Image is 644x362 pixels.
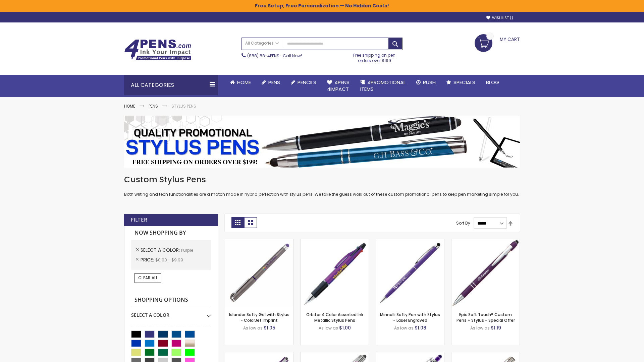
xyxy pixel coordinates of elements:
[124,39,191,61] img: 4Pens Custom Pens and Promotional Products
[243,325,263,331] span: As low as
[481,75,504,90] a: Blog
[411,75,441,90] a: Rush
[237,79,251,86] span: Home
[301,352,369,358] a: Tres-Chic with Stylus Metal Pen - Standard Laser-Purple
[225,352,293,358] a: Avendale Velvet Touch Stylus Gel Pen-Purple
[247,53,302,59] span: - Call Now!
[457,312,515,323] a: Epic Soft Touch® Custom Pens + Stylus - Special Offer
[360,79,406,93] span: 4PROMOTIONAL ITEMS
[298,79,316,86] span: Pencils
[135,273,161,283] a: Clear All
[124,174,520,185] h1: Custom Stylus Pens
[149,103,158,109] a: Pens
[322,75,355,97] a: 4Pens4impact
[441,75,481,90] a: Specials
[491,324,501,331] span: $1.19
[376,239,444,307] img: Minnelli Softy Pen with Stylus - Laser Engraved-Purple
[339,324,351,331] span: $1.00
[423,79,436,86] span: Rush
[486,79,499,86] span: Blog
[346,50,403,63] div: Free shipping on pen orders over $199
[394,325,414,331] span: As low as
[453,79,475,86] span: Specials
[327,79,350,93] span: 4Pens 4impact
[141,247,181,253] span: Select A Color
[171,103,196,109] strong: Stylus Pens
[229,312,289,323] a: Islander Softy Gel with Stylus - ColorJet Imprint
[256,75,285,90] a: Pens
[301,239,369,307] img: Orbitor 4 Color Assorted Ink Metallic Stylus Pens-Purple
[306,312,363,323] a: Orbitor 4 Color Assorted Ink Metallic Stylus Pens
[242,38,282,49] a: All Categories
[155,257,183,263] span: $0.00 - $9.99
[451,239,520,307] img: 4P-MS8B-Purple
[131,216,147,224] strong: Filter
[451,352,520,358] a: Tres-Chic Touch Pen - Standard Laser-Purple
[131,293,211,307] strong: Shopping Options
[225,239,293,307] img: Islander Softy Gel with Stylus - ColorJet Imprint-Purple
[138,275,158,281] span: Clear All
[131,307,211,318] div: Select A Color
[456,220,470,226] label: Sort By
[301,239,369,244] a: Orbitor 4 Color Assorted Ink Metallic Stylus Pens-Purple
[268,79,280,86] span: Pens
[415,324,426,331] span: $1.08
[376,239,444,244] a: Minnelli Softy Pen with Stylus - Laser Engraved-Purple
[141,256,155,263] span: Price
[470,325,490,331] span: As low as
[181,247,193,253] span: Purple
[124,174,520,197] div: Both writing and tech functionalities are a match made in hybrid perfection with stylus pens. We ...
[124,116,520,168] img: Stylus Pens
[319,325,338,331] span: As low as
[131,226,211,240] strong: Now Shopping by
[451,239,520,244] a: 4P-MS8B-Purple
[124,75,218,95] div: All Categories
[231,217,244,228] strong: Grid
[225,239,293,244] a: Islander Softy Gel with Stylus - ColorJet Imprint-Purple
[124,103,135,109] a: Home
[245,41,279,46] span: All Categories
[247,53,279,59] a: (888) 88-4PENS
[225,75,256,90] a: Home
[285,75,322,90] a: Pencils
[264,324,275,331] span: $1.05
[376,352,444,358] a: Phoenix Softy with Stylus Pen - Laser-Purple
[355,75,411,97] a: 4PROMOTIONALITEMS
[486,15,513,20] a: Wishlist
[380,312,440,323] a: Minnelli Softy Pen with Stylus - Laser Engraved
